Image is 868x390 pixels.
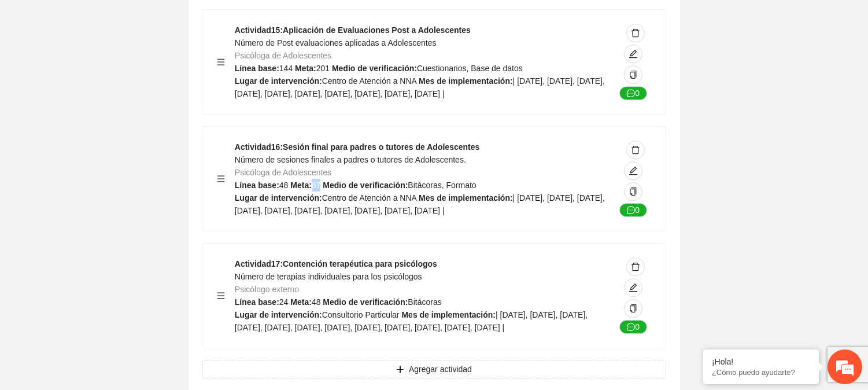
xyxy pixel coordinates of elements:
button: delete [626,24,645,42]
button: message0 [619,320,647,334]
strong: Lugar de intervención: [235,76,322,86]
strong: Meta: [290,181,312,190]
button: copy [624,65,642,84]
span: 48 [312,297,321,307]
span: Centro de Atención a NNA [322,193,416,203]
span: message [627,323,635,332]
span: Consultorio Particular [322,310,400,319]
strong: Actividad 17 : Contención terapéutica para psicólogos [235,259,437,268]
span: Psicólogo externo [235,285,299,294]
span: copy [629,304,637,314]
p: ¿Cómo puedo ayudarte? [712,368,810,377]
span: copy [629,187,637,197]
strong: Actividad 15 : Aplicación de Evaluaciones Post a Adolescentes [235,25,471,35]
strong: Lugar de intervención: [235,193,322,203]
span: menu [217,58,225,66]
span: delete [627,262,644,271]
span: Centro de Atención a NNA [322,76,416,86]
strong: Mes de implementación: [419,76,513,86]
div: ¡Hola! [712,357,810,366]
span: edit [625,283,642,292]
span: Número de sesiones finales a padres o tutores de Adolescentes. [235,155,466,164]
strong: Línea base: [235,64,279,73]
button: plusAgregar actividad [202,360,666,378]
span: menu [217,175,225,183]
span: menu [217,292,225,300]
span: Estamos en línea. [67,128,160,245]
strong: Medio de verificación: [323,297,408,307]
button: message0 [619,203,647,217]
strong: Medio de verificación: [332,64,417,73]
strong: Línea base: [235,297,279,307]
strong: Meta: [295,64,316,73]
button: edit [624,161,642,180]
span: delete [627,145,644,154]
button: edit [624,278,642,297]
span: copy [629,71,637,80]
span: 24 [279,297,289,307]
span: 48 [279,181,289,190]
button: copy [624,182,642,201]
span: Psicóloga de Adolescentes [235,51,331,60]
div: Chatee con nosotros ahora [60,59,194,74]
button: delete [626,257,645,276]
span: 201 [316,64,330,73]
strong: Lugar de intervención: [235,310,322,319]
strong: Mes de implementación: [419,193,513,203]
button: copy [624,299,642,318]
button: message0 [619,86,647,100]
span: 144 [279,64,293,73]
strong: Meta: [290,297,312,307]
span: Número de terapias individuales para los psicólogos [235,272,422,281]
span: plus [396,365,404,374]
span: message [627,206,635,215]
span: Agregar actividad [409,363,472,376]
div: Minimizar ventana de chat en vivo [190,6,217,34]
span: Número de Post evaluaciones aplicadas a Adolescentes [235,38,437,47]
strong: Medio de verificación: [323,181,408,190]
span: delete [627,28,644,38]
strong: Mes de implementación: [401,310,496,319]
textarea: Escriba su mensaje y pulse “Intro” [6,264,220,304]
span: edit [625,166,642,175]
span: Cuestionarios, Base de datos [417,64,523,73]
strong: Actividad 16 : Sesión final para padres o tutores de Adolescentes [235,142,480,152]
button: delete [626,141,645,159]
span: 67 [312,181,321,190]
span: Bitácoras, Formato [408,181,476,190]
span: Psicóloga de Adolescentes [235,168,331,177]
strong: Línea base: [235,181,279,190]
button: edit [624,45,642,63]
span: Bitácoras [408,297,441,307]
span: edit [625,49,642,58]
span: message [627,89,635,98]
